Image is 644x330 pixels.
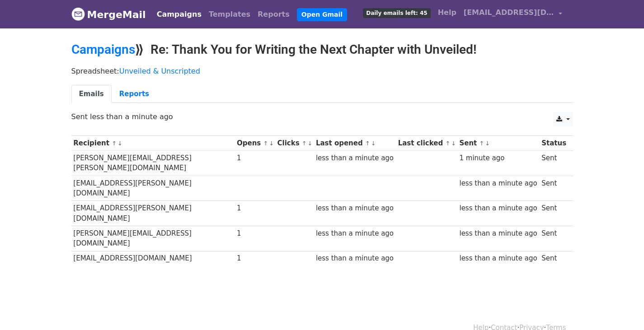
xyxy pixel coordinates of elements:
div: 1 [237,228,273,239]
th: Status [539,136,568,151]
th: Last clicked [396,136,457,151]
a: ↑ [263,140,268,147]
a: Reports [254,5,293,23]
a: Reports [112,85,157,103]
a: Emails [71,85,112,103]
div: less than a minute ago [316,253,394,264]
a: Unveiled & Unscripted [119,67,200,75]
a: ↓ [269,140,274,147]
th: Recipient [71,136,235,151]
a: Templates [205,5,254,23]
a: ↓ [485,140,490,147]
td: Sent [539,226,568,251]
a: ↑ [445,140,450,147]
span: [EMAIL_ADDRESS][DOMAIN_NAME] [464,7,554,18]
a: MergeMail [71,5,146,24]
p: Sent less than a minute ago [71,112,573,121]
h2: ⟫ Re: Thank You for Writing the Next Chapter with Unveiled! [71,42,573,57]
td: Sent [539,201,568,226]
td: [EMAIL_ADDRESS][DOMAIN_NAME] [71,251,235,266]
a: ↑ [479,140,484,147]
a: [EMAIL_ADDRESS][DOMAIN_NAME] [460,4,566,25]
div: less than a minute ago [316,228,394,239]
td: [PERSON_NAME][EMAIL_ADDRESS][PERSON_NAME][DOMAIN_NAME] [71,151,235,176]
span: Daily emails left: 45 [363,8,430,18]
a: Help [434,4,460,22]
div: 1 [237,153,273,163]
div: less than a minute ago [316,203,394,214]
a: ↓ [118,140,122,147]
td: Sent [539,251,568,266]
a: Daily emails left: 45 [359,4,434,22]
div: less than a minute ago [459,228,537,239]
th: Clicks [275,136,314,151]
td: Sent [539,176,568,201]
p: Spreadsheet: [71,66,573,76]
div: less than a minute ago [459,253,537,264]
a: ↑ [112,140,117,147]
a: ↑ [302,140,307,147]
a: Open Gmail [297,8,347,21]
a: ↓ [451,140,456,147]
a: Campaigns [153,5,205,23]
div: less than a minute ago [316,153,394,163]
th: Last opened [314,136,396,151]
td: [EMAIL_ADDRESS][PERSON_NAME][DOMAIN_NAME] [71,176,235,201]
td: Sent [539,151,568,176]
a: ↑ [365,140,370,147]
td: [PERSON_NAME][EMAIL_ADDRESS][DOMAIN_NAME] [71,226,235,251]
th: Sent [457,136,540,151]
div: 1 [237,253,273,264]
a: ↓ [371,140,376,147]
th: Opens [235,136,275,151]
div: less than a minute ago [459,178,537,189]
img: MergeMail logo [71,7,85,21]
div: 1 [237,203,273,214]
a: Campaigns [71,42,135,57]
a: ↓ [308,140,313,147]
div: less than a minute ago [459,203,537,214]
td: [EMAIL_ADDRESS][PERSON_NAME][DOMAIN_NAME] [71,201,235,226]
div: 1 minute ago [459,153,537,163]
